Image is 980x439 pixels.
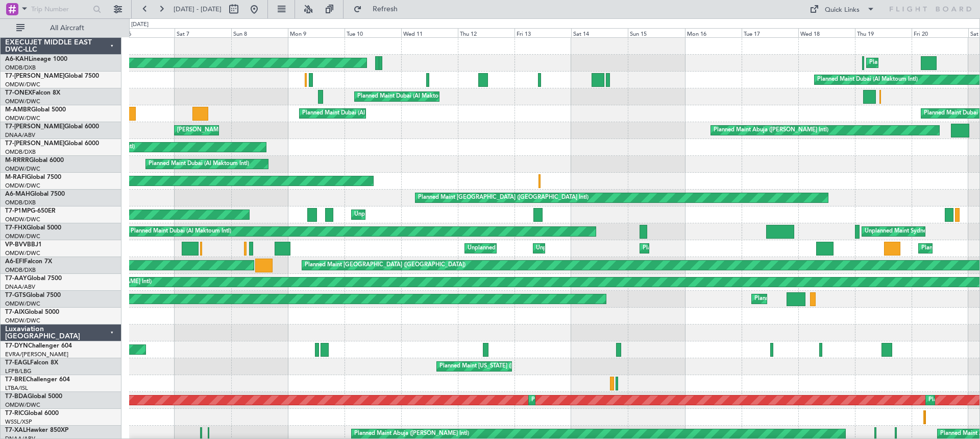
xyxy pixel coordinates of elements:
div: Wed 11 [401,28,458,37]
span: T7-EAGL [5,360,30,366]
span: T7-BRE [5,377,26,383]
a: DNAA/ABV [5,131,35,139]
a: DNAA/ABV [5,283,35,291]
a: T7-AAYGlobal 7500 [5,275,62,282]
a: T7-[PERSON_NAME]Global 7500 [5,73,99,79]
div: Wed 18 [798,28,855,37]
a: OMDW/DWC [5,114,40,122]
span: All Aircraft [27,25,108,32]
div: Planned Maint [GEOGRAPHIC_DATA] ([GEOGRAPHIC_DATA] Intl) [418,190,589,205]
span: T7-[PERSON_NAME] [5,124,64,130]
div: Tue 10 [345,28,401,37]
div: Planned Maint Dubai (Al Maktoum Intl) [357,89,458,104]
a: OMDW/DWC [5,81,40,88]
a: OMDB/DXB [5,266,36,274]
a: OMDW/DWC [5,182,40,190]
a: A6-MAHGlobal 7500 [5,191,65,197]
div: Sun 8 [231,28,288,37]
a: A6-EFIFalcon 7X [5,259,52,265]
a: T7-[PERSON_NAME]Global 6000 [5,124,99,130]
div: Sat 7 [175,28,231,37]
a: VP-BVVBBJ1 [5,242,42,248]
a: OMDW/DWC [5,300,40,308]
a: WSSL/XSP [5,418,32,426]
a: T7-EAGLFalcon 8X [5,360,58,366]
div: Planned Maint Dubai (Al Maktoum Intl) [131,224,231,239]
span: T7-[PERSON_NAME] [5,141,64,147]
span: T7-BDA [5,394,28,400]
a: OMDB/DXB [5,199,36,206]
div: Planned Maint [US_STATE] ([GEOGRAPHIC_DATA]) [439,359,571,374]
a: T7-[PERSON_NAME]Global 6000 [5,141,99,147]
a: LTBA/ISL [5,384,28,392]
a: T7-BREChallenger 604 [5,377,70,383]
div: Thu 19 [855,28,912,37]
span: T7-RIC [5,410,24,417]
button: Quick Links [804,1,880,17]
div: Planned Maint Abuja ([PERSON_NAME] Intl) [714,123,828,138]
a: EVRA/[PERSON_NAME] [5,351,68,358]
a: T7-DYNChallenger 604 [5,343,72,349]
a: T7-GTSGlobal 7500 [5,292,61,298]
button: Refresh [349,1,410,17]
span: T7-P1MP [5,208,31,214]
a: M-RAFIGlobal 7500 [5,174,61,180]
span: Refresh [364,6,407,13]
a: T7-BDAGlobal 5000 [5,394,62,400]
span: T7-DYN [5,343,28,349]
span: T7-FHX [5,225,27,231]
span: M-RRRR [5,157,29,164]
a: A6-KAHLineage 1000 [5,56,67,62]
div: Quick Links [825,5,860,15]
a: M-AMBRGlobal 5000 [5,107,66,113]
a: OMDW/DWC [5,317,40,325]
div: [PERSON_NAME] ([PERSON_NAME] Intl) [177,123,284,138]
input: Trip Number [31,2,90,17]
span: A6-KAH [5,56,29,62]
a: OMDB/DXB [5,148,36,156]
a: T7-FHXGlobal 5000 [5,225,61,231]
a: OMDW/DWC [5,216,40,223]
div: Fri 20 [912,28,968,37]
div: Planned Maint Dubai (Al Maktoum Intl) [531,392,632,408]
a: OMDW/DWC [5,401,40,409]
a: OMDW/DWC [5,98,40,105]
span: VP-BVV [5,242,27,248]
span: T7-GTS [5,292,26,298]
div: Unplanned Maint [GEOGRAPHIC_DATA] (Al Maktoum Intl) [536,241,687,256]
div: Planned Maint Dubai (Al Maktoum Intl) [817,72,918,87]
span: [DATE] - [DATE] [174,5,222,14]
a: OMDW/DWC [5,233,40,240]
span: T7-XAL [5,427,26,433]
div: Mon 9 [288,28,345,37]
div: [DATE] [131,20,149,29]
span: T7-AIX [5,309,24,315]
span: T7-AAY [5,275,27,282]
div: Planned Maint Dubai (Al Maktoum Intl) [869,55,970,71]
div: Planned Maint [GEOGRAPHIC_DATA] ([GEOGRAPHIC_DATA] Intl) [754,291,925,307]
a: T7-RICGlobal 6000 [5,410,59,417]
div: Mon 16 [685,28,742,37]
div: Unplanned Maint [GEOGRAPHIC_DATA] (Al Maktoum Intl) [354,207,505,222]
span: T7-ONEX [5,90,32,96]
div: Sun 15 [628,28,684,37]
div: Planned Maint Dubai (Al Maktoum Intl) [302,106,403,121]
span: A6-EFI [5,259,24,265]
a: T7-XALHawker 850XP [5,427,68,433]
span: M-RAFI [5,174,27,180]
div: Sat 14 [571,28,628,37]
a: OMDW/DWC [5,249,40,257]
span: A6-MAH [5,191,30,197]
a: OMDB/DXB [5,64,36,72]
a: LFPB/LBG [5,367,32,375]
a: M-RRRRGlobal 6000 [5,157,64,164]
div: Planned Maint [GEOGRAPHIC_DATA] ([GEOGRAPHIC_DATA]) [305,258,465,273]
a: T7-ONEXFalcon 8X [5,90,60,96]
div: Fri 13 [514,28,571,37]
div: Planned Maint Dubai (Al Maktoum Intl) [149,156,249,172]
span: T7-[PERSON_NAME] [5,73,64,79]
a: OMDW/DWC [5,165,40,173]
button: All Aircraft [11,20,111,36]
div: Fri 6 [118,28,175,37]
div: Thu 12 [458,28,514,37]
